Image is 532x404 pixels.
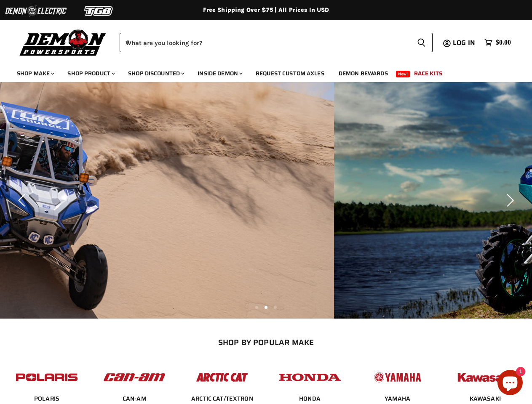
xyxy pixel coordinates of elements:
a: Shop Discounted [122,65,190,82]
span: HONDA [299,395,321,403]
button: Next [500,192,517,209]
span: YAMAHA [385,395,411,403]
span: Log in [453,37,475,48]
span: KAWASAKI [470,395,501,403]
a: Demon Rewards [332,65,394,82]
a: HONDA [299,395,321,402]
img: Demon Powersports [17,27,109,57]
a: POLARIS [34,395,59,402]
span: CAN-AM [123,395,147,403]
a: Shop Make [11,65,59,82]
span: $0.00 [496,39,511,47]
img: Demon Electric Logo 2 [4,3,67,19]
span: POLARIS [34,395,59,403]
li: Page dot 3 [274,306,277,309]
a: $0.00 [480,37,515,49]
button: Previous [15,192,32,209]
li: Page dot 2 [265,306,267,309]
img: POPULAR_MAKE_logo_1_adc20308-ab24-48c4-9fac-e3c1a623d575.jpg [102,364,167,390]
li: Page dot 1 [255,306,258,309]
a: Log in [449,39,480,47]
img: POPULAR_MAKE_logo_6_76e8c46f-2d1e-4ecc-b320-194822857d41.jpg [452,364,518,390]
form: Product [120,33,433,52]
a: Inside Demon [191,65,248,82]
a: ARCTIC CAT/TEXTRON [191,395,253,402]
a: Race Kits [408,65,449,82]
img: POPULAR_MAKE_logo_3_027535af-6171-4c5e-a9bc-f0eccd05c5d6.jpg [189,364,255,390]
a: Request Custom Axles [249,65,331,82]
img: TGB Logo 2 [67,3,131,19]
a: YAMAHA [385,395,411,402]
span: ARCTIC CAT/TEXTRON [191,395,253,403]
button: Search [410,33,433,52]
img: POPULAR_MAKE_logo_5_20258e7f-293c-4aac-afa8-159eaa299126.jpg [365,364,430,390]
ul: Main menu [11,61,509,82]
h2: SHOP BY POPULAR MAKE [11,338,522,347]
a: Shop Product [61,65,120,82]
inbox-online-store-chat: Shopify online store chat [495,370,525,397]
input: When autocomplete results are available use up and down arrows to review and enter to select [120,33,410,52]
span: New! [396,71,410,77]
img: POPULAR_MAKE_logo_4_4923a504-4bac-4306-a1be-165a52280178.jpg [277,364,343,390]
a: CAN-AM [123,395,147,402]
img: POPULAR_MAKE_logo_2_dba48cf1-af45-46d4-8f73-953a0f002620.jpg [14,364,80,390]
a: KAWASAKI [470,395,501,402]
